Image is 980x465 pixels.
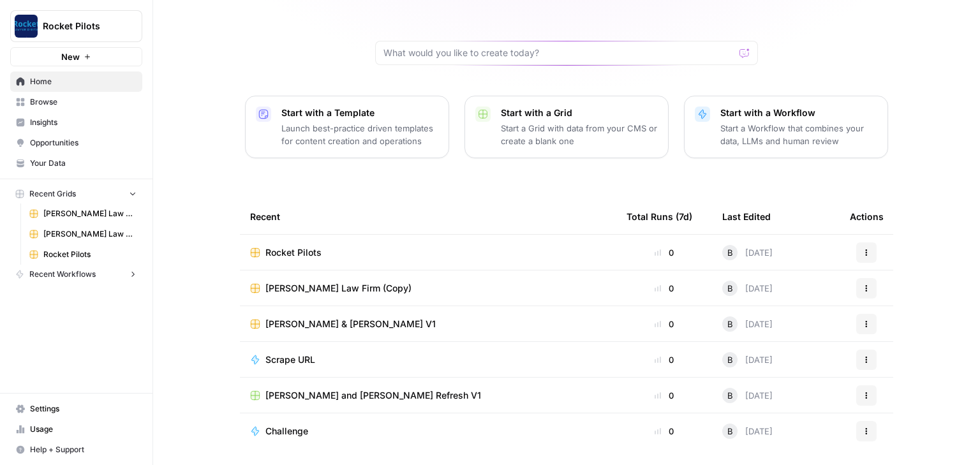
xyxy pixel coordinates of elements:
div: 0 [627,425,702,438]
span: [PERSON_NAME] & [PERSON_NAME] V1 [265,318,436,330]
div: Last Edited [722,199,771,234]
p: Start with a Grid [501,107,658,119]
a: Browse [10,92,142,112]
span: [PERSON_NAME] and [PERSON_NAME] Refresh V1 [265,389,481,402]
span: Insights [30,117,137,128]
a: Insights [10,112,142,133]
img: Rocket Pilots Logo [15,15,38,38]
button: Start with a TemplateLaunch best-practice driven templates for content creation and operations [245,96,449,158]
button: Workspace: Rocket Pilots [10,10,142,42]
div: [DATE] [722,316,773,332]
p: Start with a Template [281,107,438,119]
span: Help + Support [30,444,137,455]
span: [PERSON_NAME] Law Firm [43,208,137,219]
button: Start with a GridStart a Grid with data from your CMS or create a blank one [464,96,669,158]
a: [PERSON_NAME] Law Firm (Copy) [250,282,606,295]
a: [PERSON_NAME] Law Firm [24,203,142,224]
a: Challenge [250,425,606,438]
span: Usage [30,424,137,435]
span: Rocket Pilots [43,249,137,260]
span: Scrape URL [265,353,315,366]
span: Settings [30,403,137,415]
span: B [727,282,733,295]
p: Start a Grid with data from your CMS or create a blank one [501,122,658,147]
div: Actions [850,199,884,234]
button: Start with a WorkflowStart a Workflow that combines your data, LLMs and human review [684,96,888,158]
span: B [727,318,733,330]
span: [PERSON_NAME] Law Firm (Copy) [265,282,412,295]
p: Launch best-practice driven templates for content creation and operations [281,122,438,147]
span: Home [30,76,137,87]
input: What would you like to create today? [383,47,734,59]
a: [PERSON_NAME] & [PERSON_NAME] V1 [250,318,606,330]
span: Recent Workflows [29,269,96,280]
span: Rocket Pilots [265,246,322,259]
div: 0 [627,318,702,330]
div: [DATE] [722,388,773,403]
span: Recent Grids [29,188,76,200]
a: Your Data [10,153,142,173]
span: B [727,425,733,438]
a: [PERSON_NAME] Law Firm (Copy) [24,224,142,244]
span: New [61,50,80,63]
span: B [727,353,733,366]
a: [PERSON_NAME] and [PERSON_NAME] Refresh V1 [250,389,606,402]
div: 0 [627,353,702,366]
a: Home [10,71,142,92]
div: 0 [627,282,702,295]
button: New [10,47,142,66]
div: [DATE] [722,245,773,260]
div: [DATE] [722,424,773,439]
span: B [727,246,733,259]
div: Recent [250,199,606,234]
a: Rocket Pilots [250,246,606,259]
span: Rocket Pilots [43,20,120,33]
span: Challenge [265,425,308,438]
button: Help + Support [10,439,142,460]
div: 0 [627,246,702,259]
span: Your Data [30,158,137,169]
div: [DATE] [722,281,773,296]
div: [DATE] [722,352,773,367]
button: Recent Workflows [10,265,142,284]
span: B [727,389,733,402]
div: 0 [627,389,702,402]
a: Scrape URL [250,353,606,366]
div: Total Runs (7d) [627,199,692,234]
span: Browse [30,96,137,108]
a: Opportunities [10,133,142,153]
span: [PERSON_NAME] Law Firm (Copy) [43,228,137,240]
p: Start with a Workflow [720,107,877,119]
p: Start a Workflow that combines your data, LLMs and human review [720,122,877,147]
a: Usage [10,419,142,439]
button: Recent Grids [10,184,142,203]
a: Settings [10,399,142,419]
span: Opportunities [30,137,137,149]
a: Rocket Pilots [24,244,142,265]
